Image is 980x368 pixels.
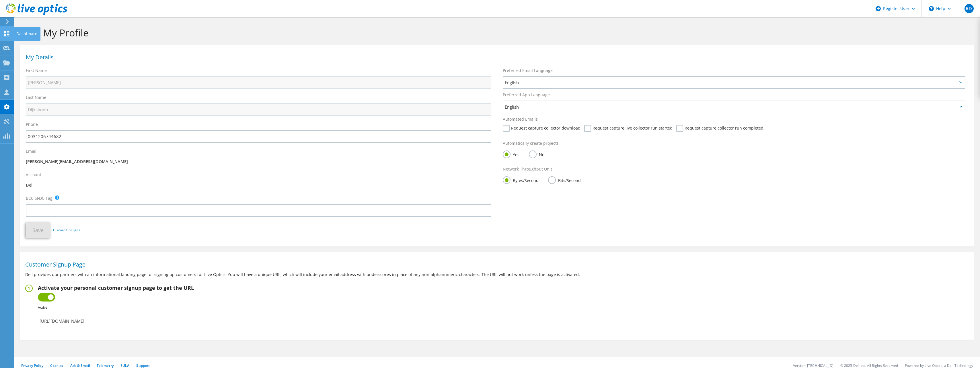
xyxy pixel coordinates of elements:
label: No [529,150,544,158]
label: Preferred Email Language [503,68,553,73]
label: Yes [503,150,519,158]
a: Support [136,363,150,368]
label: First Name [26,68,47,73]
a: EULA [120,363,129,368]
a: Telemetry [97,363,114,368]
p: [PERSON_NAME][EMAIL_ADDRESS][DOMAIN_NAME] [26,158,491,165]
label: Request capture collector run completed [676,125,763,132]
svg: \n [929,6,934,11]
a: Ads & Email [70,363,90,368]
div: Dashboard [13,27,40,41]
label: Automated Emails [503,116,538,122]
label: Network Throughput Unit [503,166,552,172]
label: Preferred App Language [503,92,550,98]
li: Version: [TECHNICAL_ID] [793,363,833,368]
label: BCC SFDC Tag [26,195,52,201]
label: Bits/Second [548,176,581,183]
label: Bytes/Second [503,176,539,183]
label: Request capture live collector run started [584,125,673,132]
li: © 2025 Dell Inc. All Rights Reserved [840,363,898,368]
span: English [505,79,957,86]
label: Email [26,148,36,154]
label: Request capture collector download [503,125,580,132]
a: Discard Changes [53,227,80,233]
span: English [505,103,957,110]
li: Powered by Live Optics, a Dell Technology [905,363,973,368]
button: Save [26,222,50,238]
span: RD [965,4,974,13]
h2: Activate your personal customer signup page to get the URL [38,285,194,291]
label: Account [26,172,41,178]
p: Dell [26,182,491,188]
label: Phone [26,122,38,127]
h1: Edit My Profile [23,27,969,39]
a: Privacy Policy [21,363,43,368]
p: Dell provides our partners with an informational landing page for signing up customers for Live O... [25,271,969,278]
b: Active [38,305,48,310]
label: Automatically create projects [503,140,559,146]
h1: My Details [26,54,966,60]
h1: Customer Signup Page [25,262,966,267]
label: Last Name [26,95,46,100]
a: Cookies [50,363,63,368]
